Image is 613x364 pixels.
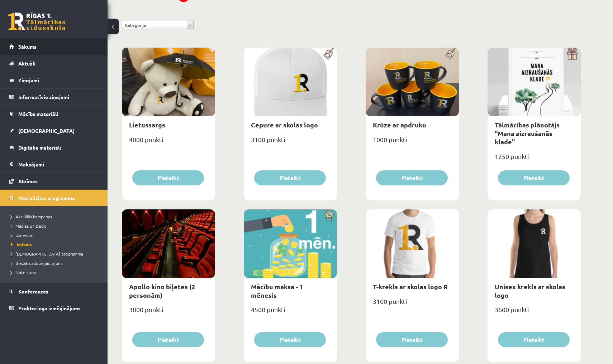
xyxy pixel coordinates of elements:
[254,170,326,185] button: Pieteikt
[9,190,99,206] a: Motivācijas programma
[376,332,448,347] button: Pieteikt
[9,72,99,88] a: Ziņojumi
[11,251,100,257] a: [DEMOGRAPHIC_DATA] programma
[18,195,75,201] span: Motivācijas programma
[18,111,58,117] span: Mācību materiāli
[9,89,99,105] a: Informatīvie ziņojumi
[18,178,38,184] span: Atzīmes
[9,38,99,55] a: Sākums
[373,282,448,291] a: T-krekls ar skolas logo R
[122,20,194,29] a: Kategorija
[11,260,100,266] a: Biežāk uzdotie jautājumi
[11,214,52,219] span: Aktuālās kampaņas
[18,288,48,295] span: Konferences
[373,121,426,129] a: Krūze ar apdruku
[11,242,32,247] span: Veikals
[132,170,204,185] button: Pieteikt
[366,295,459,313] div: 3100 punkti
[376,170,448,185] button: Pieteikt
[18,43,37,50] span: Sākums
[488,150,581,168] div: 1250 punkti
[9,283,99,300] a: Konferences
[18,72,99,88] legend: Ziņojumi
[9,55,99,72] a: Aktuāli
[498,332,570,347] button: Pieteikt
[129,282,195,299] a: Apollo kino biļetes (2 personām)
[11,241,100,248] a: Veikals
[125,20,184,30] span: Kategorija
[18,89,99,105] legend: Informatīvie ziņojumi
[18,156,99,173] legend: Maksājumi
[9,139,99,156] a: Digitālie materiāli
[321,48,337,60] img: Populāra prece
[132,332,204,347] button: Pieteikt
[11,232,34,238] span: Uzdevumi
[251,282,303,299] a: Mācību maksa - 1 mēnesis
[366,134,459,151] div: 1000 punkti
[321,209,337,222] img: Atlaide
[254,332,326,347] button: Pieteikt
[9,106,99,122] a: Mācību materiāli
[122,304,215,321] div: 3000 punkti
[495,121,560,146] a: Tālmācības plānotājs "Mana aizraušanās klade"
[251,121,318,129] a: Cepure ar skolas logo
[18,144,61,151] span: Digitālie materiāli
[129,121,165,129] a: Lietussargs
[8,13,65,30] a: Rīgas 1. Tālmācības vidusskola
[18,60,35,67] span: Aktuāli
[11,251,83,257] span: [DEMOGRAPHIC_DATA] programma
[488,304,581,321] div: 3600 punkti
[9,122,99,139] a: [DEMOGRAPHIC_DATA]
[11,232,100,238] a: Uzdevumi
[244,134,337,151] div: 3100 punkti
[9,173,99,189] a: Atzīmes
[498,170,570,185] button: Pieteikt
[122,134,215,151] div: 4000 punkti
[11,223,46,229] span: Mācies un ziedo
[9,300,99,316] a: Proktoringa izmēģinājums
[9,156,99,173] a: Maksājumi
[244,304,337,321] div: 4500 punkti
[495,282,565,299] a: Unisex krekls ar skolas logo
[11,223,100,229] a: Mācies un ziedo
[11,270,36,275] span: Noteikumi
[18,305,81,311] span: Proktoringa izmēģinājums
[11,260,63,266] span: Biežāk uzdotie jautājumi
[18,127,75,134] span: [DEMOGRAPHIC_DATA]
[11,213,100,220] a: Aktuālās kampaņas
[11,269,100,276] a: Noteikumi
[565,48,581,60] img: Dāvana ar pārsteigumu
[443,48,459,60] img: Populāra prece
